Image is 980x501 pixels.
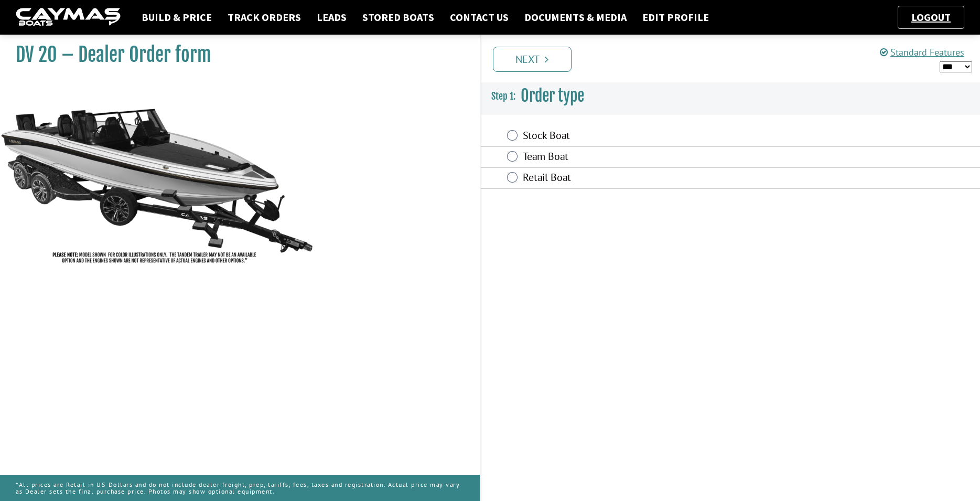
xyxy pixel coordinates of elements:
[445,10,514,24] a: Contact Us
[519,10,632,24] a: Documents & Media
[523,129,798,144] label: Stock Boat
[637,10,714,24] a: Edit Profile
[493,47,572,72] a: Next
[136,10,217,24] a: Build & Price
[16,43,454,67] h1: DV 20 – Dealer Order form
[880,46,964,58] a: Standard Features
[906,10,956,24] a: Logout
[357,10,439,24] a: Stored Boats
[523,150,798,165] label: Team Boat
[222,10,306,24] a: Track Orders
[311,10,352,24] a: Leads
[16,8,121,27] img: caymas-dealer-connect-2ed40d3bc7270c1d8d7ffb4b79bf05adc795679939227970def78ec6f6c03838.gif
[523,171,798,186] label: Retail Boat
[16,476,464,500] p: *All prices are Retail in US Dollars and do not include dealer freight, prep, tariffs, fees, taxe...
